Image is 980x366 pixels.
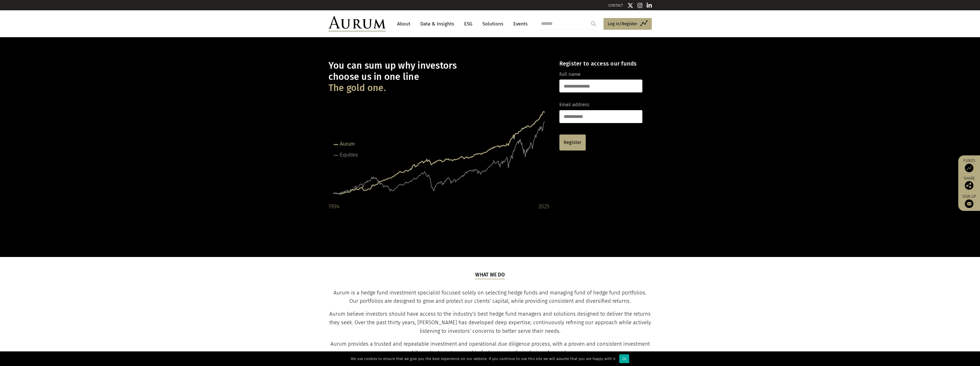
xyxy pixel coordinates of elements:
a: Sign up [961,194,977,208]
a: Log in/Register [603,18,652,30]
a: Events [510,19,528,29]
span: Log in/Register [608,20,638,27]
img: Instagram icon [638,3,643,8]
div: Ok [619,354,629,363]
a: ESG [461,19,475,29]
img: Sign up to our newsletter [965,199,973,208]
label: Full name [559,71,581,78]
a: CONTACT [608,3,623,7]
div: 1994 [328,202,339,211]
h5: What we do [475,271,505,279]
img: Share this post [965,181,973,190]
a: Solutions [480,19,506,29]
label: Email address [559,101,589,108]
h4: Register to access our funds [559,60,642,67]
a: About [394,19,413,29]
h1: You can sum up why investors choose us in one line [328,60,549,94]
a: Register [559,134,586,151]
span: The gold one. [328,82,386,94]
img: Linkedin icon [647,3,652,8]
img: Access Funds [965,164,973,172]
span: Aurum is a hedge fund investment specialist focused solely on selecting hedge funds and managing ... [334,290,646,304]
a: Data & Insights [417,19,457,29]
img: Twitter icon [627,3,633,8]
div: 2025 [538,202,549,211]
tspan: Equities [340,152,358,158]
span: Aurum believe investors should have access to the industry’s best hedge fund managers and solutio... [329,311,651,334]
input: Submit [588,18,599,29]
div: Share [961,177,977,190]
img: Aurum [328,16,386,31]
tspan: Aurum [340,141,355,147]
span: Aurum provides a trusted and repeatable investment and operational due diligence process, with a ... [330,341,650,356]
a: Funds [961,158,977,172]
